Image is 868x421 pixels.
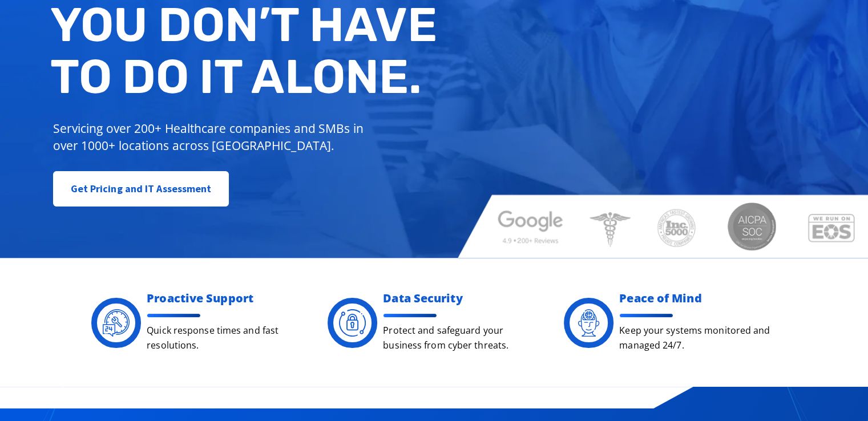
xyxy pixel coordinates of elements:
p: Servicing over 200+ Healthcare companies and SMBs in over 1000+ locations across [GEOGRAPHIC_DATA]. [53,120,372,154]
p: Protect and safeguard your business from cyber threats. [383,323,535,353]
img: Digacore 24 Support [103,309,130,337]
a: Get Pricing and IT Assessment [53,171,229,207]
h2: Peace of Mind [619,293,771,304]
img: Digacore Services - peace of mind [575,309,603,337]
span: Get Pricing and IT Assessment [71,177,212,200]
img: divider [383,314,438,317]
p: Keep your systems monitored and managed 24/7. [619,323,771,353]
img: Digacore Security [339,309,366,337]
p: Quick response times and fast resolutions. [147,323,298,353]
img: divider [147,314,201,317]
h2: Data Security [383,293,535,304]
img: divider [619,314,674,317]
h2: Proactive Support [147,293,298,304]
